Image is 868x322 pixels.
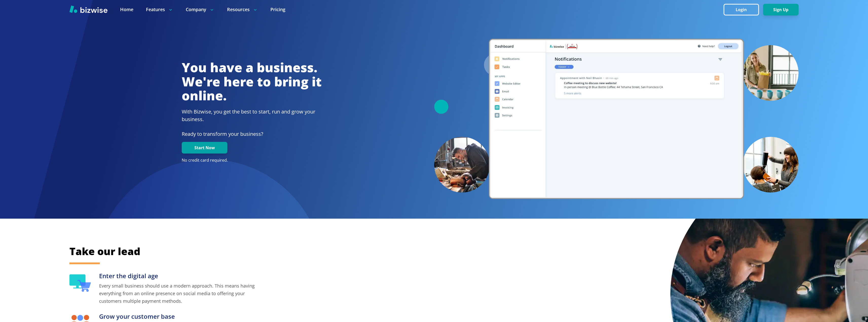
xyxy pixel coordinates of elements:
[227,6,258,13] p: Resources
[724,4,759,15] button: Login
[182,145,227,150] a: Start Now
[182,61,322,103] h1: You have a business. We're here to bring it online.
[69,274,91,292] img: Enter the digital age Icon
[270,6,285,13] a: Pricing
[763,7,799,12] a: Sign Up
[724,7,763,12] a: Login
[120,6,133,13] a: Home
[182,108,322,123] h2: With Bizwise, you get the best to start, run and grow your business.
[182,158,322,163] p: No credit card required.
[99,312,260,321] h3: Grow your customer base
[763,4,799,15] button: Sign Up
[182,142,227,154] button: Start Now
[69,244,450,258] h2: Take our lead
[99,272,260,280] h3: Enter the digital age
[186,6,214,13] p: Company
[99,282,260,305] p: Every small business should use a modern approach. This means having everything from an online pr...
[69,5,107,13] img: Bizwise Logo
[146,6,173,13] p: Features
[182,130,322,138] p: Ready to transform your business?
